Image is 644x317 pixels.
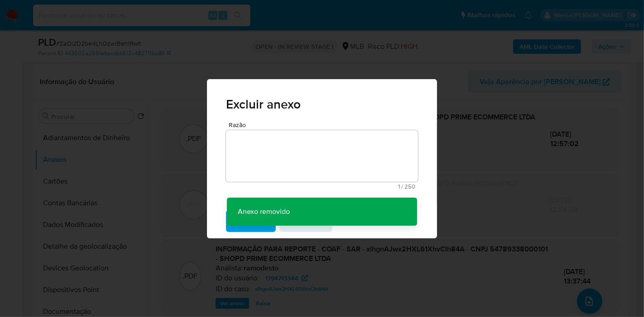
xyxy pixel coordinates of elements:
[226,98,418,111] span: Excluir anexo
[238,211,264,231] span: Eliminar
[207,79,437,238] div: Excluir anexo
[226,210,276,232] button: Eliminar
[229,122,421,128] span: Razão
[227,198,301,226] p: Anexo removido
[226,130,418,182] textarea: Razão
[229,184,415,189] span: Máximo de 250 caracteres
[291,211,321,231] span: Cancelar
